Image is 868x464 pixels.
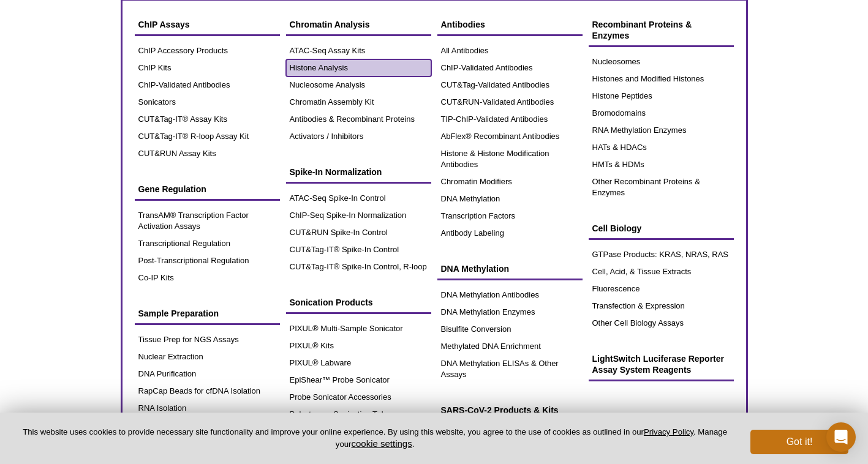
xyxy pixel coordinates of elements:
[589,217,734,240] a: Cell Biology
[351,438,412,449] button: cookie settings
[286,389,431,406] a: Probe Sonicator Accessories
[589,173,734,201] a: Other Recombinant Proteins & Enzymes
[589,263,734,280] a: Cell, Acid, & Tissue Extracts
[290,20,370,29] span: Chromatin Analysis
[135,252,280,269] a: Post-Transcriptional Regulation
[437,77,583,94] a: CUT&Tag-Validated Antibodies
[592,354,724,375] span: LightSwitch Luciferase Reporter Assay System Reagents
[589,315,734,332] a: Other Cell Biology Assays
[135,94,280,111] a: Sonicators
[138,184,206,194] span: Gene Regulation
[592,223,642,233] span: Cell Biology
[589,280,734,297] a: Fluorescence
[286,160,431,184] a: Spike-In Normalization
[135,235,280,252] a: Transcriptional Regulation
[290,297,373,307] span: Sonication Products
[437,94,583,111] a: CUT&RUN-Validated Antibodies
[826,422,856,452] div: Open Intercom Messenger
[138,20,190,29] span: ChIP Assays
[135,207,280,235] a: TransAM® Transcription Factor Activation Assays
[135,400,280,417] a: RNA Isolation
[589,246,734,263] a: GTPase Products: KRAS, NRAS, RAS
[286,207,431,224] a: ChIP-Seq Spike-In Normalization
[441,20,485,29] span: Antibodies
[441,264,509,274] span: DNA Methylation
[135,302,280,325] a: Sample Preparation
[589,139,734,156] a: HATs & HDACs
[286,190,431,207] a: ATAC-Seq Spike-In Control
[589,88,734,105] a: Histone Peptides
[437,355,583,383] a: DNA Methylation ELISAs & Other Assays
[437,145,583,173] a: Histone & Histone Modification Antibodies
[135,13,280,36] a: ChIP Assays
[592,20,692,40] span: Recombinant Proteins & Enzymes
[437,13,583,36] a: Antibodies
[135,348,280,365] a: Nuclear Extraction
[135,145,280,162] a: CUT&RUN Assay Kits
[437,173,583,190] a: Chromatin Modifiers
[135,269,280,286] a: Co-IP Kits
[286,224,431,241] a: CUT&RUN Spike-In Control
[437,399,583,422] a: SARS-CoV-2 Products & Kits
[135,178,280,201] a: Gene Regulation
[286,128,431,145] a: Activators / Inhibitors
[750,430,848,454] button: Got it!
[437,128,583,145] a: AbFlex® Recombinant Antibodies
[286,258,431,275] a: CUT&Tag-IT® Spike-In Control, R-loop
[437,321,583,338] a: Bisulfite Conversion
[437,286,583,304] a: DNA Methylation Antibodies
[286,241,431,258] a: CUT&Tag-IT® Spike-In Control
[286,94,431,111] a: Chromatin Assembly Kit
[589,122,734,139] a: RNA Methylation Enzymes
[437,59,583,77] a: ChIP-Validated Antibodies
[135,42,280,59] a: ChIP Accessory Products
[286,337,431,354] a: PIXUL® Kits
[135,59,280,77] a: ChIP Kits
[437,304,583,321] a: DNA Methylation Enzymes
[286,13,431,36] a: Chromatin Analysis
[135,331,280,348] a: Tissue Prep for NGS Assays
[286,111,431,128] a: Antibodies & Recombinant Proteins
[589,53,734,70] a: Nucleosomes
[20,427,730,450] p: This website uses cookies to provide necessary site functionality and improve your online experie...
[286,354,431,372] a: PIXUL® Labware
[437,225,583,242] a: Antibody Labeling
[437,111,583,128] a: TIP-ChIP-Validated Antibodies
[589,70,734,88] a: Histones and Modified Histones
[135,111,280,128] a: CUT&Tag-IT® Assay Kits
[589,297,734,315] a: Transfection & Expression
[437,257,583,280] a: DNA Methylation
[437,190,583,208] a: DNA Methylation
[437,208,583,225] a: Transcription Factors
[589,105,734,122] a: Bromodomains
[135,383,280,400] a: RapCap Beads for cfDNA Isolation
[589,13,734,47] a: Recombinant Proteins & Enzymes
[290,167,382,177] span: Spike-In Normalization
[589,347,734,381] a: LightSwitch Luciferase Reporter Assay System Reagents
[135,365,280,383] a: DNA Purification
[138,309,219,318] span: Sample Preparation
[286,77,431,94] a: Nucleosome Analysis
[441,405,559,415] span: SARS-CoV-2 Products & Kits
[437,42,583,59] a: All Antibodies
[286,406,431,423] a: Polystyrene Sonication Tubes
[286,59,431,77] a: Histone Analysis
[135,128,280,145] a: CUT&Tag-IT® R-loop Assay Kit
[437,338,583,355] a: Methylated DNA Enrichment
[286,291,431,314] a: Sonication Products
[135,77,280,94] a: ChIP-Validated Antibodies
[286,320,431,337] a: PIXUL® Multi-Sample Sonicator
[644,427,693,436] a: Privacy Policy
[286,42,431,59] a: ATAC-Seq Assay Kits
[589,156,734,173] a: HMTs & HDMs
[286,372,431,389] a: EpiShear™ Probe Sonicator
